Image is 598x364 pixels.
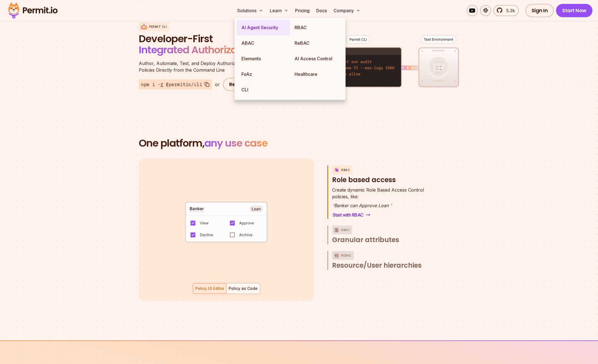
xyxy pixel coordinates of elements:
[237,35,290,51] a: ABAC
[6,1,60,20] img: Permit logo
[290,35,343,51] a: ReBAC
[215,81,220,88] div: or
[503,7,515,14] span: 5.3k
[229,286,258,291] div: Policy as Code
[332,187,436,219] div: RBACRole based access
[235,5,265,16] button: Solutions
[141,81,202,88] span: npm i -g @permitio/cli
[139,60,272,73] p: Policies Directly from the Command Line
[314,5,329,16] a: Docs
[237,20,290,35] a: AI Agent Security
[332,187,424,193] span: Create dynamic Role Based Access Control
[390,203,392,208] span: "
[204,136,268,150] span: any use case
[139,138,459,149] h2: One platform,
[139,60,272,67] span: Author, Automate, Test, and Deploy Authorization
[290,51,343,66] a: AI Access Control
[332,251,436,270] button: ReBACResource/User hierarchies
[226,283,260,294] button: Policy as Code
[290,20,343,35] a: RBAC
[525,4,554,17] a: Sign In
[556,4,592,17] a: Start Now
[493,5,519,16] a: 5.3k
[332,211,371,219] a: Start with RBAC
[341,251,352,260] p: ReBAC
[332,187,424,200] p: policies, like:
[293,5,312,16] a: Pricing
[331,5,363,16] button: Company
[290,66,343,82] a: Healthcare
[332,203,334,208] span: "
[332,225,436,244] button: ABACGranular attributes
[341,225,350,234] p: ABAC
[237,82,290,97] a: CLI
[332,235,399,244] span: Granular attributes
[139,43,255,57] span: Integrated Authorization
[237,66,290,82] a: FoAz
[237,51,290,66] a: Elements
[223,78,271,91] a: Read the Docs
[332,202,424,209] p: Banker can Approve Loan
[139,79,212,89] button: npm i -g @permitio/cli
[149,25,167,29] p: Permit CLI
[268,5,291,16] button: Learn
[332,261,422,270] span: Resource/User hierarchies
[139,33,272,44] span: Developer-First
